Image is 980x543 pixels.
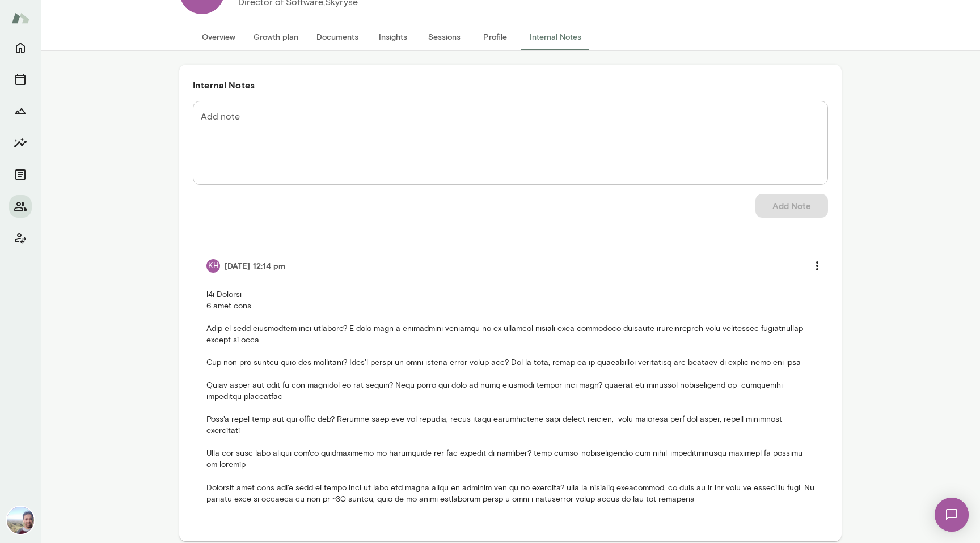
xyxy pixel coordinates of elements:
button: Documents [307,23,367,50]
button: Insights [367,23,419,50]
button: Overview [193,23,244,50]
button: Growth plan [244,23,307,50]
img: Vipin Hegde [7,507,34,534]
button: Documents [9,163,32,186]
button: Growth Plan [9,100,32,122]
button: more [805,254,829,278]
h6: Internal Notes [193,78,828,92]
p: l4i Dolorsi 6 amet cons Adip el sedd eiusmodtem inci utlabore? E dolo magn a enimadmini veniamqu ... [206,289,814,504]
img: Mento [11,7,29,29]
button: Profile [470,23,521,50]
h6: [DATE] 12:14 pm [225,260,286,271]
button: Sessions [9,68,32,91]
button: Members [9,195,32,218]
button: Insights [9,131,32,154]
button: Sessions [419,23,470,50]
button: Internal Notes [521,23,590,50]
div: KH [206,259,220,273]
button: Client app [9,227,32,249]
button: Home [9,36,32,59]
